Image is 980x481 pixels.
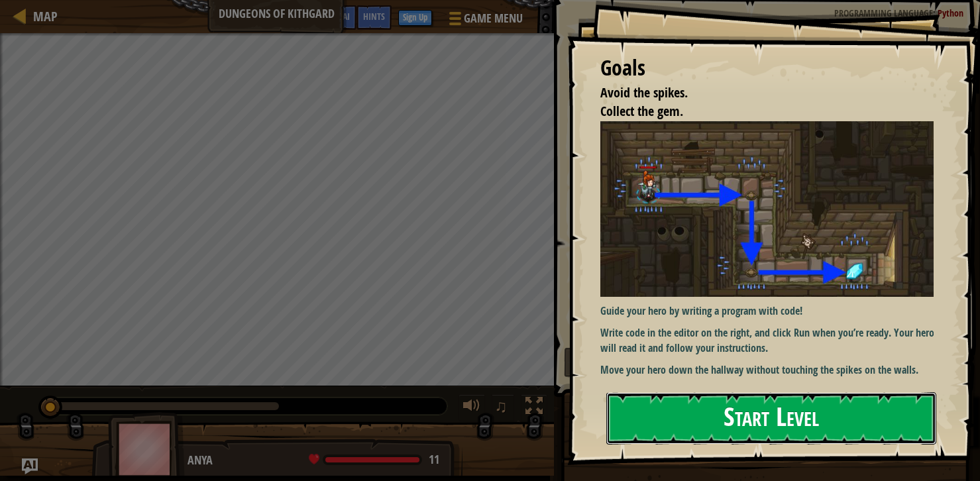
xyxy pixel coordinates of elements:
[600,102,683,120] span: Collect the gem.
[309,454,439,466] div: health: 11 / 11
[600,83,688,101] span: Avoid the spikes.
[600,325,944,356] p: Write code in the editor on the right, and click Run when you’re ready. Your hero will read it an...
[521,394,547,421] button: Toggle fullscreen
[600,121,944,297] img: Dungeons of kithgard
[363,10,385,23] span: Hints
[327,10,350,23] span: Ask AI
[606,392,936,445] button: Start Level
[321,5,356,30] button: Ask AI
[33,7,58,25] span: Map
[492,394,514,421] button: ♫
[464,10,523,27] span: Game Menu
[600,303,944,319] p: Guide your hero by writing a program with code!
[584,83,930,103] li: Avoid the spikes.
[459,394,485,421] button: Adjust volume
[188,452,449,469] div: Anya
[584,102,930,121] li: Collect the gem.
[439,5,531,36] button: Game Menu
[494,396,508,416] span: ♫
[600,53,934,83] div: Goals
[27,7,58,25] a: Map
[564,347,962,378] button: Run
[22,458,38,474] button: Ask AI
[398,10,432,26] button: Sign Up
[600,362,944,378] p: Move your hero down the hallway without touching the spikes on the walls.
[429,451,439,468] span: 11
